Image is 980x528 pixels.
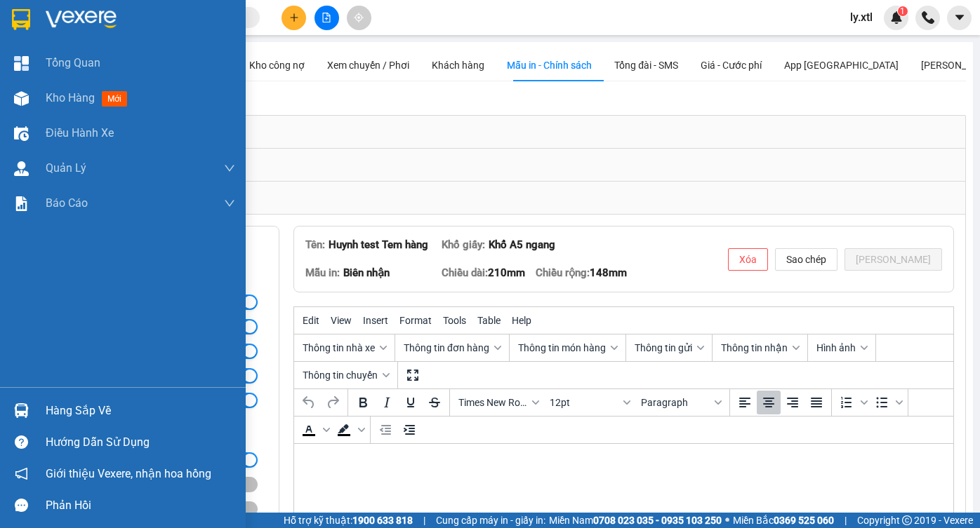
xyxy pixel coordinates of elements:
[282,6,306,30] button: plus
[728,248,768,271] button: Xóa
[845,248,942,271] button: [PERSON_NAME]
[303,370,378,381] span: Thông tin chuyến
[14,403,29,418] img: warehouse-icon
[614,60,678,71] span: Tổng đài - SMS
[512,315,531,326] span: Help
[739,252,757,267] span: Xóa
[900,6,905,16] span: 1
[375,391,399,414] button: Italic
[953,11,966,24] span: caret-down
[314,6,339,30] button: file-add
[512,336,623,360] button: Thông tin món hàng
[297,336,392,360] button: Thông tin nhà xe
[423,391,446,414] button: Strikethrough
[56,93,966,108] div: Cấu hình thông tin Nhà xe
[297,363,395,387] button: Thông tin chuyến
[947,6,972,30] button: caret-down
[14,126,29,141] img: warehouse-icon
[721,342,788,353] span: Thông tin nhận
[351,391,375,414] button: Bold
[870,391,905,414] div: Bullet list
[224,198,235,209] span: down
[284,513,413,528] span: Hỗ trợ kỹ thuật:
[46,91,95,104] span: Kho hàng
[373,418,397,442] button: Decrease indent
[593,515,722,526] strong: 0708 023 035 - 0935 103 250
[224,163,235,174] span: down
[289,13,299,22] span: plus
[442,238,485,251] span: Khổ giấy:
[432,57,484,73] div: Khách hàng
[477,315,501,326] span: Table
[775,248,837,271] button: Sao chép
[321,391,345,414] button: Redo
[902,515,912,525] span: copyright
[57,116,965,148] div: Biên lai gửi khách
[46,495,235,516] div: Phản hồi
[14,161,29,176] img: warehouse-icon
[249,57,305,73] div: Kho công nợ
[46,194,88,212] span: Báo cáo
[12,9,30,30] img: logo-vxr
[757,391,781,414] button: Align center
[845,513,847,528] span: |
[922,11,934,24] img: phone-icon
[835,391,870,414] div: Numbered list
[46,400,235,421] div: Hàng sắp về
[327,60,409,71] span: Xem chuyến / Phơi
[507,60,592,71] span: Mẫu in - Chính sách
[303,342,375,353] span: Thông tin nhà xe
[46,159,86,177] span: Quản Lý
[14,91,29,106] img: warehouse-icon
[332,418,367,442] div: Background color
[811,336,873,360] button: Hình ảnh
[46,124,114,142] span: Điều hành xe
[15,499,28,512] span: message
[329,237,428,254] div: Huynh test Tem hàng
[102,91,127,107] span: mới
[404,342,489,353] span: Thông tin đơn hàng
[518,342,606,353] span: Thông tin món hàng
[399,315,432,326] span: Format
[453,391,544,414] button: Fonts
[442,266,488,279] span: Chiều dài:
[489,237,555,254] div: Khổ A5 ngang
[14,56,29,71] img: dashboard-icon
[641,397,710,408] span: Paragraph
[725,517,729,523] span: ⚪️
[14,196,29,211] img: solution-icon
[305,238,325,251] span: Tên:
[15,467,28,480] span: notification
[550,397,618,408] span: 12pt
[354,13,364,22] span: aim
[733,391,757,414] button: Align left
[57,182,965,214] div: Cấu hình mẫu in
[297,418,332,442] div: Text color
[15,435,28,449] span: question-circle
[786,252,826,267] span: Sao chép
[397,418,421,442] button: Increase indent
[347,6,371,30] button: aim
[343,265,390,282] div: Biên nhận
[733,513,834,528] span: Miền Bắc
[46,432,235,453] div: Hướng dẫn sử dụng
[536,266,590,279] span: Chiều rộng:
[398,336,506,360] button: Thông tin đơn hàng
[816,342,856,353] span: Hình ảnh
[784,57,899,73] div: App [GEOGRAPHIC_DATA]
[297,391,321,414] button: Undo
[352,515,413,526] strong: 1900 633 818
[303,315,319,326] span: Edit
[399,391,423,414] button: Underline
[635,342,692,353] span: Thông tin gửi
[701,60,762,71] span: Giá - Cước phí
[436,513,545,528] span: Cung cấp máy in - giấy in:
[898,6,908,16] sup: 1
[46,465,211,482] span: Giới thiệu Vexere, nhận hoa hồng
[774,515,834,526] strong: 0369 525 060
[443,315,466,326] span: Tools
[804,391,828,414] button: Justify
[322,13,331,22] span: file-add
[305,266,340,279] span: Mẫu in:
[629,336,709,360] button: Thông tin gửi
